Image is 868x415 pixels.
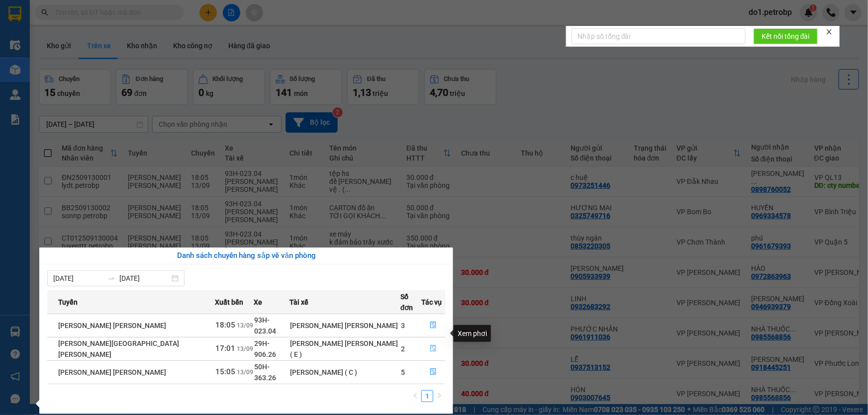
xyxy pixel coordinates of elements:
[107,274,115,282] span: to
[53,273,103,284] input: Từ ngày
[430,322,437,330] span: file-done
[401,345,405,353] span: 2
[254,363,276,382] span: 50H-363.26
[401,322,405,330] span: 3
[289,297,308,308] span: Tài xế
[572,28,746,44] input: Nhập số tổng đài
[400,291,421,313] span: Số đơn
[119,273,170,284] input: Đến ngày
[290,338,400,360] div: [PERSON_NAME] [PERSON_NAME] ( E )
[254,339,276,358] span: 29H-906.26
[433,390,445,402] li: Next Page
[422,391,433,402] a: 1
[454,325,491,342] div: Xem phơi
[754,28,818,44] button: Kết nối tổng đài
[254,297,262,308] span: Xe
[436,393,442,399] span: right
[237,345,253,352] span: 13/09
[254,316,276,335] span: 93H-023.04
[215,321,235,330] span: 18:05
[107,274,115,282] span: swap-right
[58,368,166,376] span: [PERSON_NAME] [PERSON_NAME]
[421,297,442,308] span: Tác vụ
[215,367,235,376] span: 15:05
[215,344,235,353] span: 17:01
[215,297,243,308] span: Xuất bến
[237,322,253,329] span: 13/09
[422,341,445,357] button: file-done
[826,28,833,35] span: close
[430,345,437,353] span: file-done
[401,368,405,376] span: 5
[762,31,810,42] span: Kết nối tổng đài
[422,318,445,333] button: file-done
[430,368,437,376] span: file-done
[422,364,445,380] button: file-done
[409,390,421,402] li: Previous Page
[412,393,418,399] span: left
[47,250,445,262] div: Danh sách chuyến hàng sắp về văn phòng
[290,320,400,331] div: [PERSON_NAME] [PERSON_NAME]
[290,367,400,378] div: [PERSON_NAME] ( C )
[58,297,78,308] span: Tuyến
[58,339,179,358] span: [PERSON_NAME][GEOGRAPHIC_DATA][PERSON_NAME]
[433,390,445,402] button: right
[237,369,253,376] span: 13/09
[409,390,421,402] button: left
[58,322,166,330] span: [PERSON_NAME] [PERSON_NAME]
